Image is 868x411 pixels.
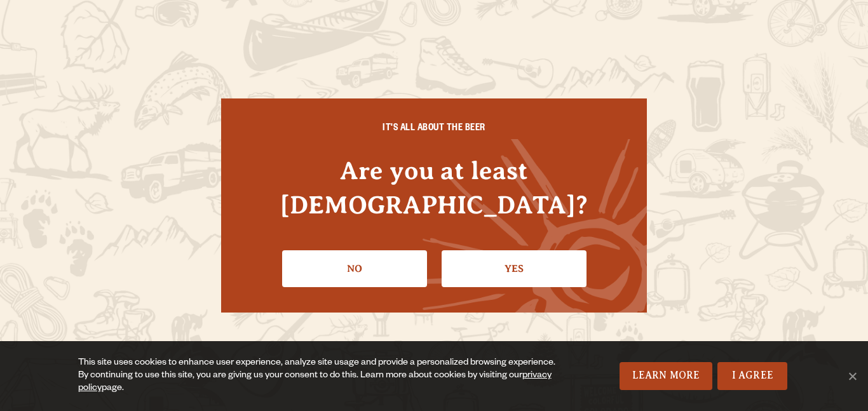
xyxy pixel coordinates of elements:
[717,362,787,390] a: I Agree
[620,362,713,390] a: Learn More
[247,154,621,221] h4: Are you at least [DEMOGRAPHIC_DATA]?
[846,370,858,382] span: No
[247,124,621,135] h6: IT'S ALL ABOUT THE BEER
[442,250,587,287] a: Confirm I'm 21 or older
[282,250,427,287] a: No
[78,371,552,394] a: privacy policy
[78,357,561,395] div: This site uses cookies to enhance user experience, analyze site usage and provide a personalized ...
